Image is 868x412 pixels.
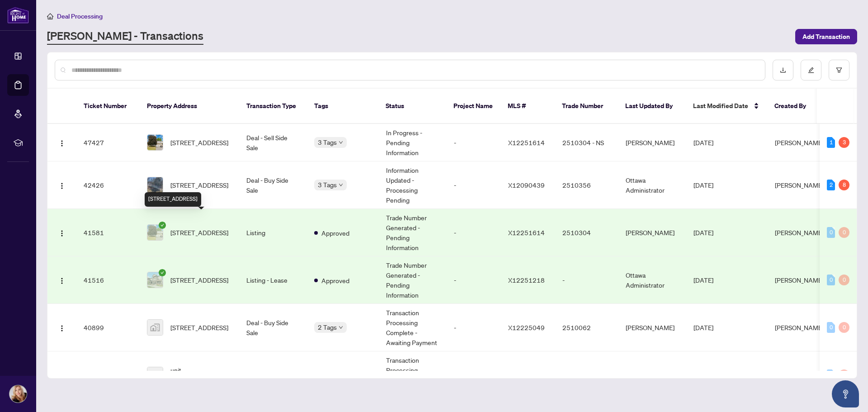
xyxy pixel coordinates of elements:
span: Add Transaction [802,29,850,44]
span: check-circle [159,269,166,276]
span: [STREET_ADDRESS] [170,322,228,332]
button: Logo [55,320,69,335]
button: Open asap [832,380,859,407]
span: [DATE] [693,138,713,147]
span: 3 Tags [318,137,337,147]
img: Logo [58,277,66,284]
td: Deal - Buy Side Sale [239,161,307,209]
span: [DATE] [693,323,713,331]
div: 0 [827,275,835,285]
span: [DATE] [693,276,713,284]
img: thumbnail-img [147,272,163,288]
span: down [339,325,343,330]
div: 8 [839,180,849,190]
td: 38608 [76,351,140,399]
th: Ticket Number [76,89,140,124]
td: 40899 [76,304,140,351]
span: [STREET_ADDRESS] [170,180,228,190]
div: 0 [839,369,849,380]
td: 2510062 [555,304,618,351]
td: Ottawa Administrator [618,161,686,209]
button: Logo [55,273,69,287]
div: 0 [839,275,849,285]
span: X12090439 [508,181,545,189]
td: [PERSON_NAME] [618,124,686,161]
th: Tags [307,89,378,124]
td: Transaction Processing Complete - Awaiting Payment [379,304,447,351]
td: Trade Number Generated - Pending Information [379,209,447,256]
img: thumbnail-img [147,225,163,240]
td: Transaction Processing Complete - Awaiting Payment [379,351,447,399]
td: Ottawa Administrator [618,256,686,304]
span: [STREET_ADDRESS] [170,275,228,285]
div: 1 [827,137,835,148]
span: Approved [321,228,349,238]
td: [PERSON_NAME] [618,209,686,256]
th: Created By [767,89,821,124]
td: - [555,256,618,304]
img: thumbnail-img [147,367,163,383]
span: Deal Processing [57,12,103,20]
span: [PERSON_NAME] [775,228,824,237]
span: edit [808,67,814,73]
span: [DATE] [693,181,713,189]
span: X12251614 [508,138,545,147]
span: Pending Payment [321,370,372,380]
img: Logo [58,182,66,189]
span: down [339,183,343,187]
th: Trade Number [555,89,618,124]
span: Last Modified Date [693,101,748,111]
img: Profile Icon [9,385,27,403]
span: [PERSON_NAME] [775,138,824,147]
div: 0 [827,227,835,238]
span: check-circle [159,222,166,229]
td: - [447,304,501,351]
img: Logo [58,230,66,237]
td: 2510304 [555,209,618,256]
td: 41581 [76,209,140,256]
span: [PERSON_NAME] [775,323,824,331]
th: Project Name [446,89,500,124]
td: Deal - Sell Side Sale [239,124,307,161]
img: thumbnail-img [147,135,163,150]
span: download [780,67,786,73]
td: - [447,124,501,161]
td: - [447,161,501,209]
td: 41516 [76,256,140,304]
th: Transaction Type [239,89,307,124]
span: [STREET_ADDRESS] [170,227,228,237]
img: Logo [58,140,66,147]
button: Logo [55,178,69,192]
span: [STREET_ADDRESS] [170,137,228,147]
td: Deal - Referral Sale [239,351,307,399]
div: 3 [839,137,849,148]
td: - [447,256,501,304]
span: down [339,140,343,145]
div: 0 [827,369,835,380]
td: 47427 [76,124,140,161]
span: X12251218 [508,276,545,284]
span: Approved [321,275,349,285]
td: Trade Number Generated - Pending Information [379,256,447,304]
span: 3 Tags [318,180,337,190]
button: Logo [55,135,69,150]
span: filter [836,67,842,73]
td: In Progress - Pending Information [379,124,447,161]
div: 0 [839,322,849,333]
td: [PERSON_NAME] [618,351,686,399]
span: [DATE] [693,228,713,237]
a: [PERSON_NAME] - Transactions [47,28,203,45]
span: X12251614 [508,228,545,237]
span: unit [STREET_ADDRESS] [170,365,232,385]
td: 42426 [76,161,140,209]
td: Listing - Lease [239,256,307,304]
td: 2510356 [555,161,618,209]
td: - [447,351,501,399]
span: home [47,13,53,19]
div: [STREET_ADDRESS] [145,192,201,207]
th: Last Modified Date [686,89,767,124]
img: thumbnail-img [147,177,163,193]
button: filter [829,60,849,81]
span: 2 Tags [318,322,337,332]
img: Logo [58,325,66,332]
